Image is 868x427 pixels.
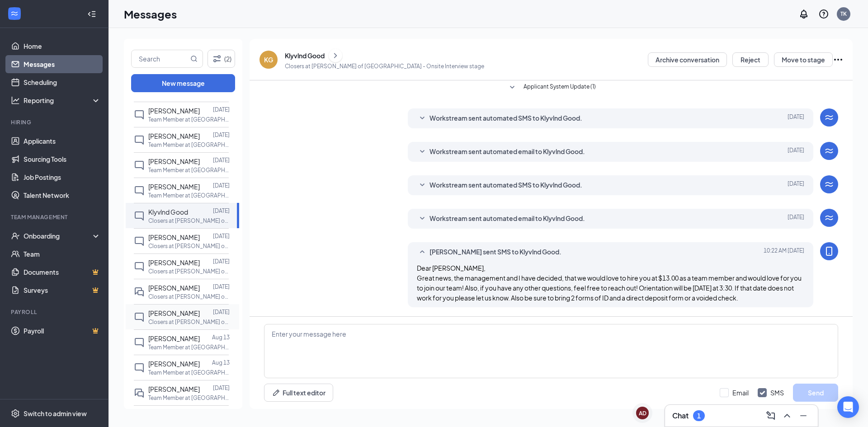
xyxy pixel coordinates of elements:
[429,113,582,124] span: Workstream sent automated SMS to Klyvlnd Good.
[24,132,101,150] a: Applicants
[148,258,200,267] span: [PERSON_NAME]
[134,362,145,373] svg: ChatInactive
[148,318,230,326] p: Closers at [PERSON_NAME] of [GEOGRAPHIC_DATA]
[24,281,101,299] a: SurveysCrown
[213,106,230,113] p: [DATE]
[764,408,778,423] button: ComposeMessage
[148,166,230,174] p: Team Member at [GEOGRAPHIC_DATA][PERSON_NAME] of [GEOGRAPHIC_DATA]
[264,55,273,64] div: KG
[134,286,145,297] svg: DoubleChat
[213,308,230,316] p: [DATE]
[272,388,281,397] svg: Pen
[148,343,230,351] p: Team Member at [GEOGRAPHIC_DATA][PERSON_NAME] of [GEOGRAPHIC_DATA]
[148,116,230,123] p: Team Member at [GEOGRAPHIC_DATA][PERSON_NAME] of [GEOGRAPHIC_DATA]
[134,261,145,272] svg: ChatInactive
[134,160,145,171] svg: ChatInactive
[782,410,793,421] svg: ChevronUp
[190,55,198,62] svg: MagnifyingGlass
[417,146,428,157] svg: SmallChevronDown
[780,408,794,423] button: ChevronUp
[429,247,561,258] span: [PERSON_NAME] sent SMS to Klyvlnd Good.
[429,213,585,224] span: Workstream sent automated email to Klyvlnd Good.
[774,52,833,67] button: Move to stage
[212,359,230,366] p: Aug 13
[824,179,835,190] svg: WorkstreamLogo
[134,337,145,348] svg: ChatInactive
[697,412,701,420] div: 1
[148,141,230,149] p: Team Member at [GEOGRAPHIC_DATA][PERSON_NAME] of [GEOGRAPHIC_DATA]
[213,232,230,240] p: [DATE]
[417,113,428,124] svg: SmallChevronDown
[24,73,101,91] a: Scheduling
[148,293,230,300] p: Closers at [PERSON_NAME] of [GEOGRAPHIC_DATA]
[24,168,101,186] a: Job Postings
[24,96,101,105] div: Reporting
[24,231,93,240] div: Onboarding
[798,410,809,421] svg: Minimize
[24,409,87,418] div: Switch to admin view
[24,55,101,73] a: Messages
[148,385,200,393] span: [PERSON_NAME]
[213,156,230,164] p: [DATE]
[417,264,802,302] span: Dear [PERSON_NAME], Great news, the management and I have decided, that we would love to hire you...
[208,50,235,68] button: Filter (2)
[148,360,200,368] span: [PERSON_NAME]
[134,211,145,221] svg: ChatInactive
[840,10,847,18] div: TK
[148,267,230,275] p: Closers at [PERSON_NAME] of [GEOGRAPHIC_DATA]
[132,50,189,67] input: Search
[24,322,101,340] a: PayrollCrown
[798,9,809,19] svg: Notifications
[11,213,99,221] div: Team Management
[11,409,20,418] svg: Settings
[11,231,20,240] svg: UserCheck
[134,109,145,120] svg: ChatInactive
[213,131,230,139] p: [DATE]
[788,146,804,157] span: [DATE]
[824,246,835,257] svg: MobileSms
[148,132,200,140] span: [PERSON_NAME]
[134,185,145,196] svg: ChatInactive
[648,52,727,67] button: Archive conversation
[134,312,145,323] svg: ChatInactive
[24,37,101,55] a: Home
[148,157,200,165] span: [PERSON_NAME]
[788,113,804,124] span: [DATE]
[213,384,230,392] p: [DATE]
[833,54,844,65] svg: Ellipses
[285,62,484,70] p: Closers at [PERSON_NAME] of [GEOGRAPHIC_DATA] - Onsite Interview stage
[124,6,177,22] h1: Messages
[213,207,230,215] p: [DATE]
[788,213,804,224] span: [DATE]
[87,9,96,19] svg: Collapse
[148,192,230,199] p: Team Member at [GEOGRAPHIC_DATA][PERSON_NAME] of [GEOGRAPHIC_DATA]
[11,118,99,126] div: Hiring
[764,247,804,258] span: [DATE] 10:22 AM
[837,396,859,418] div: Open Intercom Messenger
[507,82,596,93] button: SmallChevronDownApplicant System Update (1)
[134,135,145,145] svg: ChatInactive
[732,52,769,67] button: Reject
[824,212,835,223] svg: WorkstreamLogo
[672,411,689,421] h3: Chat
[417,213,428,224] svg: SmallChevronDown
[212,333,230,341] p: Aug 13
[788,180,804,191] span: [DATE]
[765,410,776,421] svg: ComposeMessage
[148,334,200,343] span: [PERSON_NAME]
[24,263,101,281] a: DocumentsCrown
[148,369,230,376] p: Team Member at [GEOGRAPHIC_DATA][PERSON_NAME] of [GEOGRAPHIC_DATA]
[507,82,518,93] svg: SmallChevronDown
[429,146,585,157] span: Workstream sent automated email to Klyvlnd Good.
[148,394,230,402] p: Team Member at [GEOGRAPHIC_DATA][PERSON_NAME] of [GEOGRAPHIC_DATA]
[639,409,646,417] div: AD
[824,112,835,123] svg: WorkstreamLogo
[148,233,200,241] span: [PERSON_NAME]
[329,49,342,62] button: ChevronRight
[213,182,230,189] p: [DATE]
[148,309,200,317] span: [PERSON_NAME]
[285,51,325,60] div: Klyvlnd Good
[148,284,200,292] span: [PERSON_NAME]
[796,408,811,423] button: Minimize
[264,384,333,402] button: Full text editorPen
